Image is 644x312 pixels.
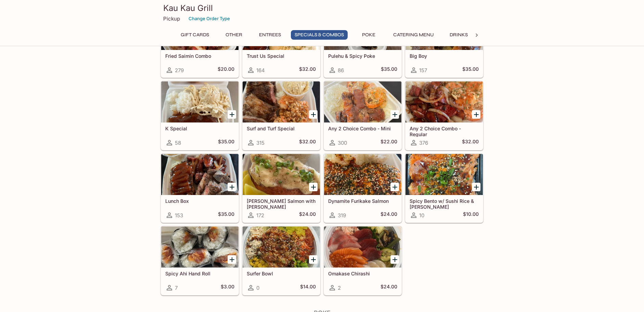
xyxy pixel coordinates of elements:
h5: $35.00 [381,66,397,74]
h5: $24.00 [299,211,316,219]
button: Add Lunch Box [228,183,236,191]
span: 58 [175,140,181,146]
h5: Spicy Bento w/ Sushi Rice & [PERSON_NAME] [410,198,479,209]
span: 315 [256,140,265,146]
span: 0 [256,285,259,291]
span: 86 [338,67,344,74]
p: Pickup [163,15,180,22]
div: Pulehu & Spicy Poke [324,9,401,50]
button: Drinks [443,30,474,40]
div: Lunch Box [161,154,239,195]
h5: Surfer Bowl [247,271,316,276]
div: Ora King Salmon with Aburi Garlic Mayo [243,154,320,195]
div: Any 2 Choice Combo - Mini [324,81,401,122]
button: Add Omakase Chirashi [390,255,399,264]
h5: $32.00 [299,66,316,74]
h5: K Special [165,126,234,131]
h5: $24.00 [381,211,397,219]
div: Trust Us Special [243,9,320,50]
h5: $32.00 [299,139,316,147]
div: Fried Saimin Combo [161,9,239,50]
span: 300 [338,140,347,146]
button: Other [218,30,249,40]
h5: Any 2 Choice Combo - Regular [410,126,479,137]
a: Lunch Box153$35.00 [161,154,239,223]
span: 279 [175,67,184,74]
span: 7 [175,285,178,291]
a: Spicy Bento w/ Sushi Rice & [PERSON_NAME]10$10.00 [405,154,483,223]
a: Surfer Bowl0$14.00 [242,226,320,295]
a: Spicy Ahi Hand Roll7$3.00 [161,226,239,295]
h5: Lunch Box [165,198,234,204]
a: [PERSON_NAME] Salmon with [PERSON_NAME]172$24.00 [242,154,320,223]
div: K Special [161,81,239,122]
h5: Surf and Turf Special [247,126,316,131]
button: Add Surf and Turf Special [309,110,318,119]
a: Omakase Chirashi2$24.00 [324,226,402,295]
h5: [PERSON_NAME] Salmon with [PERSON_NAME] [247,198,316,209]
h5: $14.00 [300,284,316,292]
div: Spicy Ahi Hand Roll [161,226,239,268]
a: K Special58$35.00 [161,81,239,150]
button: Add Spicy Bento w/ Sushi Rice & Nori [472,183,480,191]
span: 10 [419,212,424,219]
span: 319 [338,212,346,219]
div: Big Boy [405,9,483,50]
h5: Omakase Chirashi [328,271,397,276]
h5: Dynamite Furikake Salmon [328,198,397,204]
h5: $24.00 [381,284,397,292]
button: Add Spicy Ahi Hand Roll [228,255,236,264]
h5: $3.00 [221,284,234,292]
button: Add Any 2 Choice Combo - Regular [472,110,480,119]
h5: Spicy Ahi Hand Roll [165,271,234,276]
button: Add Ora King Salmon with Aburi Garlic Mayo [309,183,318,191]
button: Specials & Combos [291,30,348,40]
span: 172 [256,212,264,219]
span: 164 [256,67,265,74]
button: Add Any 2 Choice Combo - Mini [390,110,399,119]
button: Add Surfer Bowl [309,255,318,264]
h5: $35.00 [218,211,234,219]
a: Dynamite Furikake Salmon319$24.00 [324,154,402,223]
button: Entrees [255,30,285,40]
span: 376 [419,140,428,146]
span: 2 [338,285,341,291]
h5: Pulehu & Spicy Poke [328,53,397,59]
div: Surfer Bowl [243,226,320,268]
button: Add Dynamite Furikake Salmon [390,183,399,191]
h5: $32.00 [462,139,479,147]
span: 157 [419,67,427,74]
h5: Big Boy [410,53,479,59]
h5: $20.00 [218,66,234,74]
div: Dynamite Furikake Salmon [324,154,401,195]
div: Any 2 Choice Combo - Regular [405,81,483,122]
h5: $10.00 [463,211,479,219]
button: Poke [353,30,384,40]
h5: $35.00 [462,66,479,74]
a: Surf and Turf Special315$32.00 [242,81,320,150]
div: Surf and Turf Special [243,81,320,122]
h5: Trust Us Special [247,53,316,59]
h5: Any 2 Choice Combo - Mini [328,126,397,131]
span: 153 [175,212,183,219]
h5: $35.00 [218,139,234,147]
h5: $22.00 [381,139,397,147]
h3: Kau Kau Grill [163,3,481,13]
div: Omakase Chirashi [324,226,401,268]
h5: Fried Saimin Combo [165,53,234,59]
button: Add K Special [228,110,236,119]
button: Change Order Type [185,13,233,24]
button: Catering Menu [389,30,438,40]
button: Gift Cards [177,30,213,40]
div: Spicy Bento w/ Sushi Rice & Nori [405,154,483,195]
a: Any 2 Choice Combo - Regular376$32.00 [405,81,483,150]
a: Any 2 Choice Combo - Mini300$22.00 [324,81,402,150]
